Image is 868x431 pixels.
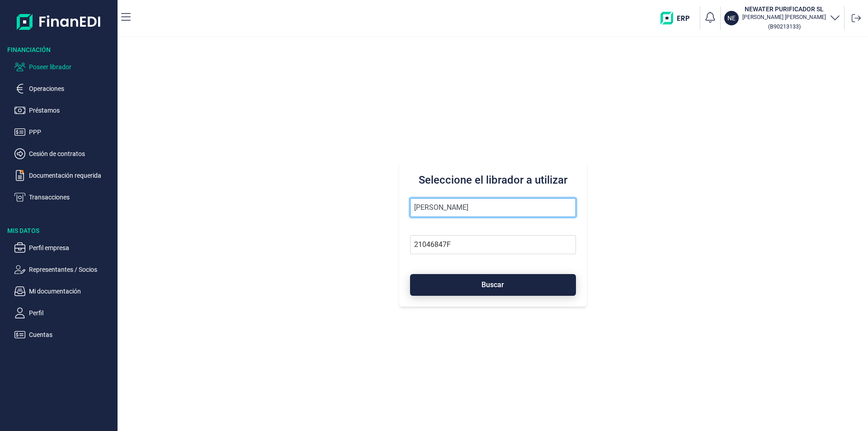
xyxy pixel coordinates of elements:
[14,62,114,72] button: Poseer librador
[410,235,576,254] input: Busque por NIF
[29,148,114,159] p: Cesión de contratos
[29,127,114,137] p: PPP
[14,192,114,203] button: Transacciones
[14,170,114,181] button: Documentación requerida
[29,192,114,203] p: Transacciones
[29,308,114,318] p: Perfil
[29,264,114,275] p: Representantes / Socios
[14,242,114,253] button: Perfil empresa
[768,23,801,30] small: Copiar cif
[29,242,114,253] p: Perfil empresa
[410,173,576,187] h3: Seleccione el librador a utilizar
[17,7,101,36] img: Logo de aplicación
[14,264,114,275] button: Representantes / Socios
[14,148,114,159] button: Cesión de contratos
[14,127,114,137] button: PPP
[660,12,696,24] img: erp
[410,198,576,217] input: Seleccione la razón social
[29,170,114,181] p: Documentación requerida
[410,274,576,296] button: Buscar
[29,83,114,94] p: Operaciones
[14,308,114,318] button: Perfil
[29,105,114,116] p: Préstamos
[742,14,826,21] p: [PERSON_NAME] [PERSON_NAME]
[727,14,736,23] p: NE
[29,286,114,297] p: Mi documentación
[724,5,840,32] button: NENEWATER PURIFICADOR SL[PERSON_NAME] [PERSON_NAME](B90213133)
[14,329,114,340] button: Cuentas
[14,83,114,94] button: Operaciones
[14,286,114,297] button: Mi documentación
[742,5,826,14] h3: NEWATER PURIFICADOR SL
[14,105,114,116] button: Préstamos
[29,62,114,72] p: Poseer librador
[481,281,504,288] span: Buscar
[29,329,114,340] p: Cuentas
